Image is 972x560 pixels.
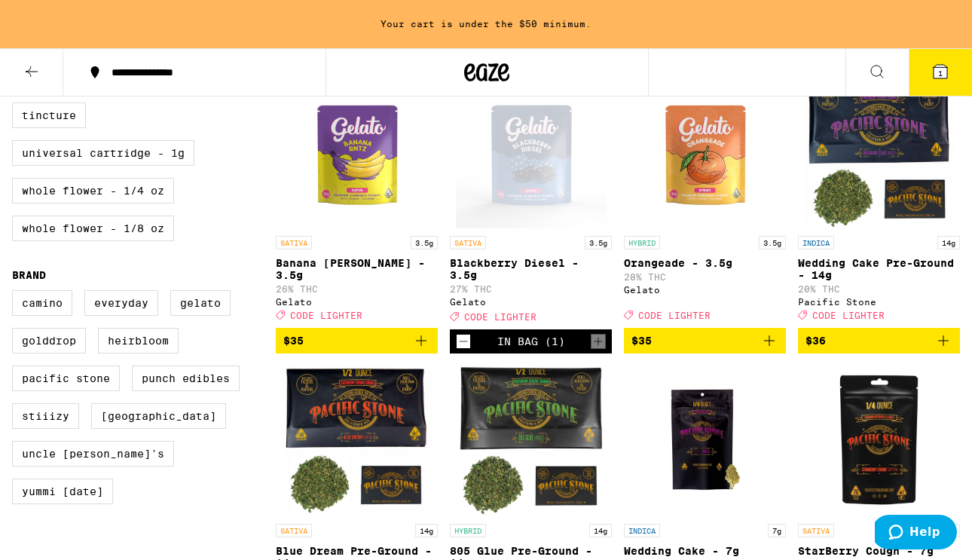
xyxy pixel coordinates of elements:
p: Orangeade - 3.5g [624,257,786,269]
label: Gelato [170,290,231,316]
p: SATIVA [276,524,312,537]
label: Whole Flower - 1/4 oz [12,178,174,203]
p: 14g [415,524,438,537]
p: Wedding Cake Pre-Ground - 14g [798,257,960,281]
img: Pacific Stone - Wedding Cake Pre-Ground - 14g [804,78,955,228]
p: Wedding Cake - 7g [624,545,786,557]
span: CODE LIGHTER [638,311,711,320]
label: Punch Edibles [132,366,240,391]
label: Heirbloom [98,328,179,353]
img: Pacific Stone - Blue Dream Pre-Ground - 14g [282,366,433,516]
a: Open page for Orangeade - 3.5g from Gelato [624,78,786,328]
p: INDICA [798,236,834,249]
p: 26% THC [276,284,438,294]
span: $36 [805,335,826,347]
img: Pacific Stone - Wedding Cake - 7g [630,366,781,516]
div: Gelato [450,297,612,307]
label: Camino [12,290,72,316]
label: GoldDrop [12,328,86,353]
label: [GEOGRAPHIC_DATA] [91,403,226,429]
p: 7g [768,524,786,537]
label: Uncle [PERSON_NAME]'s [12,441,174,467]
label: Tincture [12,103,86,128]
div: Gelato [624,285,786,295]
p: HYBRID [624,236,660,249]
button: Add to bag [276,328,438,353]
p: 14g [589,524,612,537]
button: Add to bag [624,328,786,353]
button: Increment [591,334,606,349]
img: Pacific Stone - 805 Glue Pre-Ground - 14g [456,366,607,516]
iframe: Opens a widget where you can find more information [875,515,957,552]
p: 14g [937,236,960,249]
button: Decrement [456,334,471,349]
a: Open page for Blackberry Diesel - 3.5g from Gelato [450,78,612,329]
p: SATIVA [276,236,312,249]
span: $35 [283,335,304,347]
p: 3.5g [585,236,612,249]
label: Pacific Stone [12,366,120,391]
p: 28% THC [624,272,786,282]
img: Gelato - Orangeade - 3.5g [630,78,781,228]
label: Yummi [DATE] [12,479,113,504]
label: STIIIZY [12,403,79,429]
legend: Brand [12,269,46,281]
p: 20% THC [798,284,960,294]
img: Gelato - Banana Runtz - 3.5g [282,78,433,228]
button: 1 [909,49,972,96]
span: 1 [938,69,943,78]
p: HYBRID [450,524,486,537]
p: StarBerry Cough - 7g [798,545,960,557]
p: 3.5g [759,236,786,249]
button: Add to bag [798,328,960,353]
a: Open page for Banana Runtz - 3.5g from Gelato [276,78,438,328]
div: Gelato [276,297,438,307]
span: CODE LIGHTER [812,311,885,320]
p: 3.5g [411,236,438,249]
p: 27% THC [450,284,612,294]
span: CODE LIGHTER [290,311,362,320]
p: INDICA [624,524,660,537]
div: In Bag (1) [497,335,565,347]
p: Banana [PERSON_NAME] - 3.5g [276,257,438,281]
p: Blackberry Diesel - 3.5g [450,257,612,281]
p: SATIVA [798,524,834,537]
label: Universal Cartridge - 1g [12,140,194,166]
p: SATIVA [450,236,486,249]
span: $35 [631,335,652,347]
div: Pacific Stone [798,297,960,307]
a: Open page for Wedding Cake Pre-Ground - 14g from Pacific Stone [798,78,960,328]
span: CODE LIGHTER [464,312,536,322]
label: Everyday [84,290,158,316]
label: Whole Flower - 1/8 oz [12,216,174,241]
img: Pacific Stone - StarBerry Cough - 7g [804,366,955,516]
